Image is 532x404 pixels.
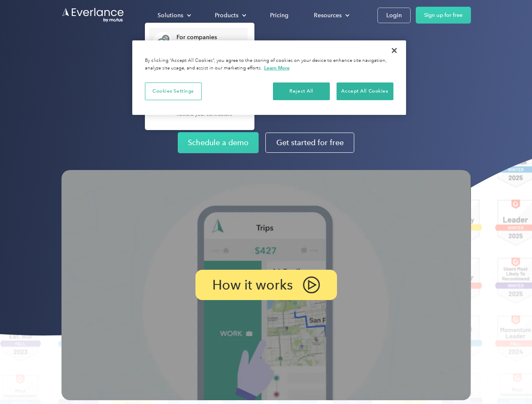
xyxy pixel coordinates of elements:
[386,10,402,21] div: Login
[305,8,356,23] div: Resources
[265,133,354,153] a: Get started for free
[337,82,393,100] button: Accept All Cookies
[377,8,411,23] a: Login
[273,82,330,100] button: Reject All
[145,82,202,100] button: Cookies Settings
[206,8,253,23] div: Products
[385,41,404,60] button: Close
[178,132,259,153] a: Schedule a demo
[158,10,183,21] div: Solutions
[132,40,406,115] div: Privacy
[215,10,238,21] div: Products
[145,23,254,130] nav: Solutions
[132,40,406,115] div: Cookie banner
[264,65,290,71] a: More information about your privacy, opens in a new tab
[416,7,471,24] a: Sign up for free
[314,10,342,21] div: Resources
[270,10,289,21] div: Pricing
[176,33,243,42] div: For companies
[149,8,198,23] div: Solutions
[262,8,297,23] a: Pricing
[62,50,104,68] input: Submit
[212,280,293,290] p: How it works
[149,28,248,55] a: For companiesEasy vehicle reimbursements
[61,7,125,23] a: Go to homepage
[145,57,393,72] div: By clicking “Accept All Cookies”, you agree to the storing of cookies on your device to enhance s...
